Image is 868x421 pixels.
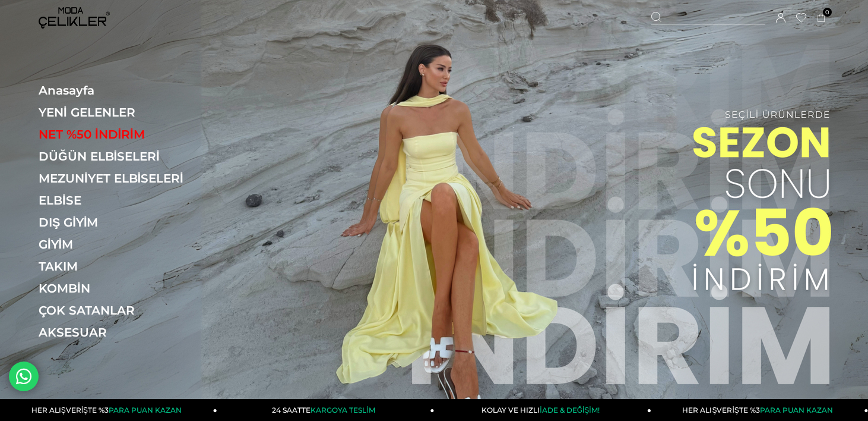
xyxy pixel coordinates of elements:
a: 0 [817,14,826,23]
a: MEZUNİYET ELBİSELERİ [39,171,202,186]
a: DIŞ GİYİM [39,215,202,230]
span: KARGOYA TESLİM [311,406,375,414]
span: 0 [823,8,832,17]
a: ELBİSE [39,193,202,208]
a: 24 SAATTEKARGOYA TESLİM [217,399,435,421]
a: GİYİM [39,237,202,252]
a: TAKIM [39,259,202,274]
span: İADE & DEĞİŞİM! [540,406,599,414]
a: DÜĞÜN ELBİSELERİ [39,149,202,164]
a: NET %50 İNDİRİM [39,127,202,142]
span: PARA PUAN KAZAN [760,406,833,414]
a: AKSESUAR [39,325,202,340]
a: Anasayfa [39,83,202,98]
a: ÇOK SATANLAR [39,303,202,318]
a: KOLAY VE HIZLIİADE & DEĞİŞİM! [434,399,651,421]
a: YENİ GELENLER [39,105,202,120]
a: KOMBİN [39,281,202,296]
span: PARA PUAN KAZAN [109,406,182,414]
img: logo [39,7,110,29]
